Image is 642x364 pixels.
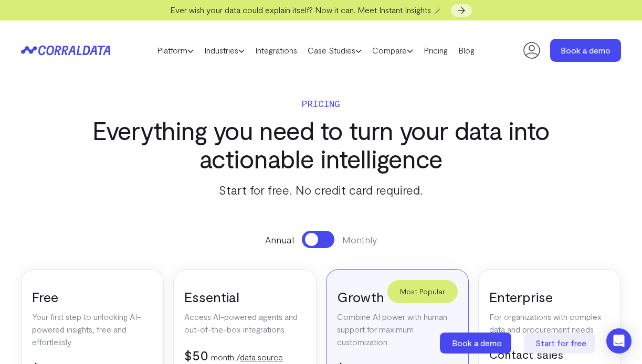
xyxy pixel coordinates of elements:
[440,333,513,354] a: Book a demo
[32,288,153,305] h3: Free
[152,42,199,58] a: Platform
[367,42,418,58] a: Compare
[489,346,610,362] h5: Contact sales
[250,42,302,58] a: Integrations
[184,311,305,336] p: Access AI-powered agents and out-of-the-box integrations
[418,42,453,58] a: Pricing
[184,288,305,305] h3: Essential
[387,280,458,303] div: Most Popular
[453,42,480,58] a: Blog
[489,288,610,305] h3: Enterprise
[337,311,458,348] p: Combine AI power with human support for maximum customization
[337,288,458,305] h3: Growth
[606,328,632,354] div: Open Intercom Messenger
[302,42,367,58] a: Case Studies
[342,233,377,247] span: Monthly
[77,180,566,199] p: Start for free. No credit card required.
[77,96,566,111] p: Pricing
[184,347,208,363] span: $50
[452,338,502,348] span: Book a demo
[550,39,621,62] a: Book a demo
[211,351,283,363] p: month /
[199,42,250,58] a: Industries
[170,5,444,15] span: Ever wish your data could explain itself? Now it can. Meet Instant Insights 🪄
[32,311,153,348] p: Your first step to unlocking AI-powered insights, free and effortlessly
[240,352,283,362] a: data source
[524,333,597,354] a: Start for free
[489,311,610,336] p: For organizations with complex data and procurement needs
[535,338,586,348] span: Start for free
[265,233,294,247] span: Annual
[77,116,566,173] h3: Everything you need to turn your data into actionable intelligence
